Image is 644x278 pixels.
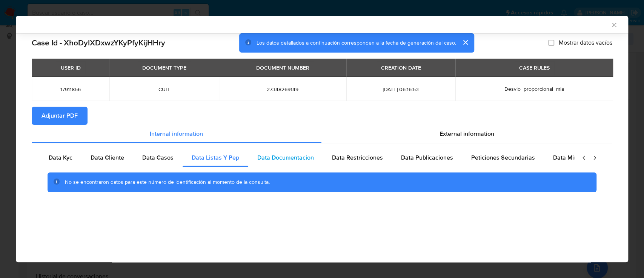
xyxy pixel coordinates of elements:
[456,33,474,51] button: cerrar
[257,153,314,162] span: Data Documentacion
[118,86,209,93] span: CUIT
[41,86,100,93] span: 17911856
[553,153,595,162] span: Data Minoridad
[32,125,612,143] div: Detailed info
[40,149,574,167] div: Detailed internal info
[251,61,314,74] div: DOCUMENT NUMBER
[49,153,72,162] span: Data Kyc
[142,153,174,162] span: Data Casos
[228,86,337,93] span: 27348269149
[65,178,270,186] span: No se encontraron datos para este número de identificación al momento de la consulta.
[192,153,239,162] span: Data Listas Y Pep
[150,129,203,138] span: Internal information
[91,153,124,162] span: Data Cliente
[355,86,446,93] span: [DATE] 06:16:53
[504,85,564,93] span: Desvio_proporcional_mla
[548,40,554,46] input: Mostrar datos vacíos
[440,129,494,138] span: External information
[16,16,628,262] div: closure-recommendation-modal
[41,107,78,124] span: Adjuntar PDF
[471,153,535,162] span: Peticiones Secundarias
[32,107,88,125] button: Adjuntar PDF
[332,153,383,162] span: Data Restricciones
[377,61,426,74] div: CREATION DATE
[257,39,456,47] span: Los datos detallados a continuación corresponden a la fecha de generación del caso.
[559,39,612,47] span: Mostrar datos vacíos
[401,153,453,162] span: Data Publicaciones
[515,61,554,74] div: CASE RULES
[138,61,191,74] div: DOCUMENT TYPE
[32,38,165,48] h2: Case Id - XhoDylXDxwzYKyPfyKijHHry
[56,61,85,74] div: USER ID
[610,21,617,28] button: Cerrar ventana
